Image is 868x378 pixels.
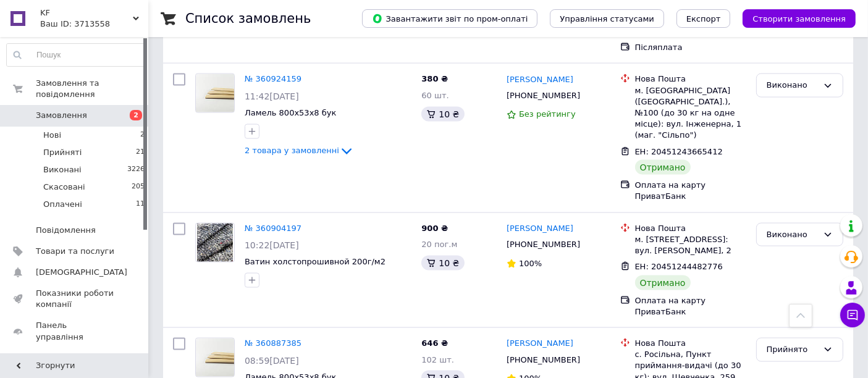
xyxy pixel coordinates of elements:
[7,44,145,66] input: Пошук
[195,73,235,113] a: Фото товару
[507,74,573,86] a: [PERSON_NAME]
[767,229,818,241] div: Виконано
[504,88,583,104] div: [PHONE_NUMBER]
[197,224,234,262] img: Фото товару
[421,74,448,83] span: 380 ₴
[743,9,856,28] button: Створити замовлення
[635,73,746,85] div: Нова Пошта
[36,110,87,121] span: Замовлення
[635,295,746,317] div: Оплата на карту ПриватБанк
[43,130,61,141] span: Нові
[635,180,746,202] div: Оплата на карту ПриватБанк
[245,74,301,83] a: № 360924159
[136,199,145,210] span: 11
[36,353,68,364] span: Відгуки
[635,275,691,290] div: Отримано
[372,13,528,24] span: Завантажити звіт по пром-оплаті
[245,146,339,156] span: 2 товара у замовленні
[36,267,127,278] span: [DEMOGRAPHIC_DATA]
[421,240,457,249] span: 20 пог.м
[43,164,82,175] span: Виконані
[43,199,82,210] span: Оплачені
[752,14,846,23] span: Створити замовлення
[40,7,133,19] span: KF
[140,130,145,141] span: 2
[560,14,654,23] span: Управління статусами
[136,147,145,158] span: 21
[195,338,235,377] a: Фото товару
[730,14,856,23] a: Створити замовлення
[767,343,818,356] div: Прийнято
[185,11,311,26] h1: Список замовлень
[421,107,464,122] div: 10 ₴
[635,223,746,234] div: Нова Пошта
[421,338,448,348] span: 646 ₴
[421,91,449,100] span: 60 шт.
[36,78,148,100] span: Замовлення та повідомлення
[245,91,299,101] span: 11:42[DATE]
[245,146,354,155] a: 2 товара у замовленні
[127,164,145,175] span: 3226
[635,160,691,175] div: Отримано
[635,234,746,256] div: м. [STREET_ADDRESS]: вул. [PERSON_NAME], 2
[43,147,82,158] span: Прийняті
[196,338,234,377] img: Фото товару
[245,108,336,117] a: Ламель 800х53х8 бук
[421,256,464,271] div: 10 ₴
[245,224,301,233] a: № 360904197
[40,19,148,30] div: Ваш ID: 3713558
[245,356,299,366] span: 08:59[DATE]
[196,74,234,112] img: Фото товару
[507,223,573,235] a: [PERSON_NAME]
[676,9,731,28] button: Експорт
[245,338,301,348] a: № 360887385
[507,338,573,350] a: [PERSON_NAME]
[245,257,386,266] a: Ватин холстопрошивной 200г/м2
[421,355,454,364] span: 102 шт.
[635,147,723,156] span: ЕН: 20451243665412
[130,110,142,120] span: 2
[767,79,818,92] div: Виконано
[245,240,299,250] span: 10:22[DATE]
[504,352,583,368] div: [PHONE_NUMBER]
[635,262,723,271] span: ЕН: 20451244482776
[195,223,235,262] a: Фото товару
[362,9,537,28] button: Завантажити звіт по пром-оплаті
[635,338,746,349] div: Нова Пошта
[686,14,721,23] span: Експорт
[504,237,583,253] div: [PHONE_NUMBER]
[519,259,542,268] span: 100%
[840,303,865,327] button: Чат з покупцем
[550,9,664,28] button: Управління статусами
[36,288,114,310] span: Показники роботи компанії
[519,109,576,119] span: Без рейтингу
[36,320,114,342] span: Панель управління
[635,42,746,53] div: Післяплата
[132,182,145,193] span: 205
[635,85,746,141] div: м. [GEOGRAPHIC_DATA] ([GEOGRAPHIC_DATA].), №100 (до 30 кг на одне місце): вул. Інженерна, 1 (маг....
[36,246,114,257] span: Товари та послуги
[43,182,85,193] span: Скасовані
[421,224,448,233] span: 900 ₴
[36,225,96,236] span: Повідомлення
